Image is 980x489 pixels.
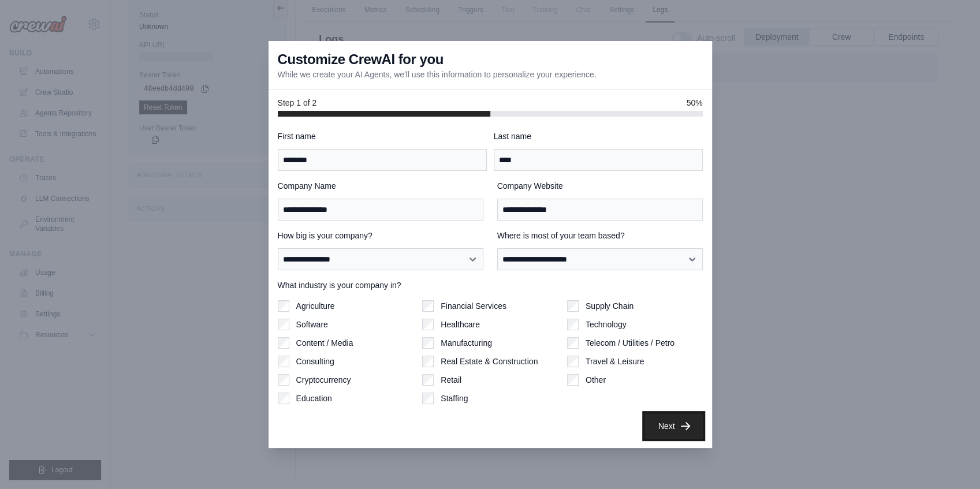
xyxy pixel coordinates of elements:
[494,130,703,142] label: Last name
[296,356,334,367] label: Consulting
[586,300,634,312] label: Supply Chain
[497,230,703,241] label: Where is most of your team based?
[441,319,480,330] label: Healthcare
[441,393,468,404] label: Staffing
[922,434,980,489] iframe: Chat Widget
[586,374,606,386] label: Other
[296,300,335,312] label: Agriculture
[296,319,328,330] label: Software
[441,356,538,367] label: Real Estate & Construction
[278,279,703,291] label: What industry is your company in?
[441,300,506,312] label: Financial Services
[644,413,703,439] button: Next
[278,180,483,192] label: Company Name
[686,97,702,109] span: 50%
[441,337,492,349] label: Manufacturing
[296,393,332,404] label: Education
[278,130,487,142] label: First name
[278,97,317,109] span: Step 1 of 2
[586,356,644,367] label: Travel & Leisure
[586,337,675,349] label: Telecom / Utilities / Petro
[441,374,461,386] label: Retail
[278,69,597,80] p: While we create your AI Agents, we'll use this information to personalize your experience.
[586,319,627,330] label: Technology
[296,337,353,349] label: Content / Media
[497,180,703,192] label: Company Website
[278,50,444,69] h3: Customize CrewAI for you
[296,374,351,386] label: Cryptocurrency
[278,230,483,241] label: How big is your company?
